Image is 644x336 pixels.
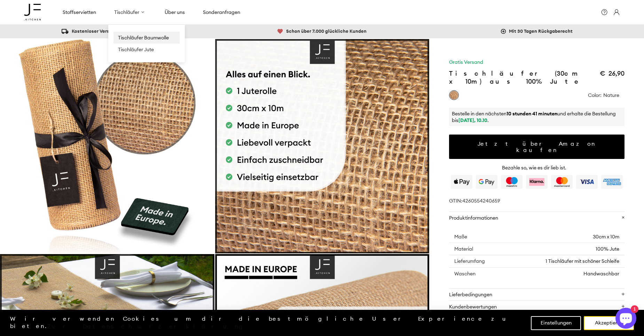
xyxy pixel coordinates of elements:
span: €26,90 [600,69,625,77]
td: Maße [449,231,498,243]
span: Produktinformationen [449,212,625,224]
label: Bezahle so, wie es dir lieb ist. [502,165,566,171]
span: Lieferbedingungen [449,288,625,300]
td: 30cm x 10m [498,231,625,243]
span: Color: [588,92,602,98]
td: Material [449,243,498,255]
img: J2_960x960_crop_center.jpg [215,39,430,254]
span: Tischläufer Jute [118,46,154,53]
td: Waschen [449,267,498,280]
td: Lieferumfang [449,255,498,267]
span: 10 stunden 41 minuten [506,110,557,117]
span: Nature [603,92,619,98]
div: Nature [450,91,458,99]
button: Akzeptieren [584,316,634,330]
a: Tischläufer Jute [116,46,177,53]
td: 100% Jute [498,243,625,255]
div: Bestelle in den nächsten und erhalte die Bestellung bis [449,108,625,126]
h1: Tischläufer (30cm x 10m) aus 100% Jute [449,69,581,86]
td: Handwaschbar [498,267,625,280]
td: 1 Tischläufer mit schöner Schleife [498,255,625,267]
button: Einstellungen [531,316,581,330]
div: Gratis Versand [449,59,483,67]
inbox-online-store-chat: Onlineshop-Chat von Shopify [613,308,638,330]
span: Schon über 7.000 glückliche Kunden [277,28,367,34]
a: [DOMAIN_NAME]® [24,2,41,22]
span: Wir verwenden Cookies um dir die bestmögliche User Experience zu bieten. [10,315,514,329]
span: Über uns [165,9,185,15]
span: Kostenloser Versand & Retoure in DE [62,28,153,34]
span: Sonderanfragen [203,9,240,15]
span: Stoffservietten [63,9,96,15]
p: GTIN: [449,198,625,204]
a: Tischläufer Baumwolle [116,35,177,41]
span: Tischläufer [114,9,139,15]
span: Mit 30 Tagen Rückgaberecht [501,28,573,34]
span: Kundenbewertungen [449,300,625,313]
a: Jetzt über Amazon kaufen [449,135,625,159]
a: Zur Datenschutzerklärung (opens in a new tab) [46,322,248,330]
span: . [487,117,489,123]
span: 4260554240659 [462,198,500,204]
span: Tischläufer Baumwolle [118,35,169,41]
span: [DATE], 10.10 [458,117,487,123]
